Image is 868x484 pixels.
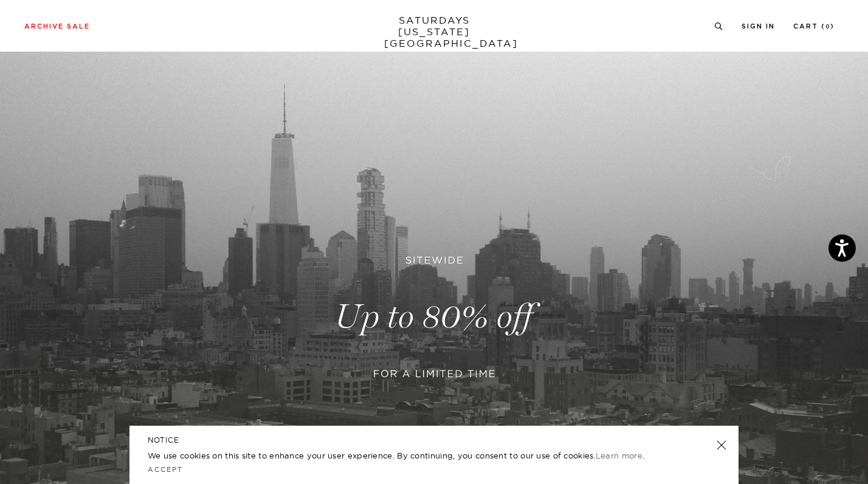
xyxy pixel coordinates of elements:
[148,465,183,474] a: Accept
[24,23,90,30] a: Archive Sale
[148,435,720,446] h5: NOTICE
[742,23,775,30] a: Sign In
[825,24,830,30] small: 0
[148,449,677,462] p: We use cookies on this site to enhance your user experience. By continuing, you consent to our us...
[384,15,484,49] a: SATURDAYS[US_STATE][GEOGRAPHIC_DATA]
[596,451,642,460] a: Learn more
[793,23,835,30] a: Cart (0)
